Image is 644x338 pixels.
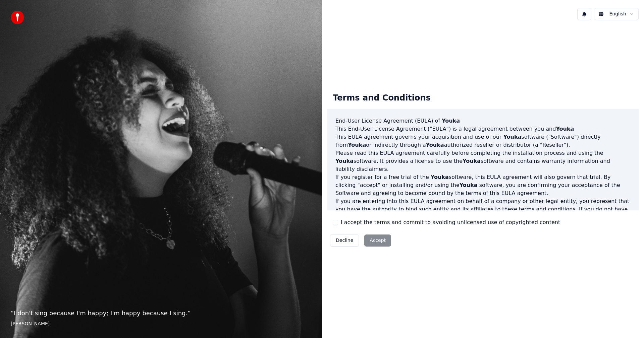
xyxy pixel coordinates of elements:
[503,134,521,140] span: Youka
[335,117,631,125] h3: End-User License Agreement (EULA) of
[335,173,631,197] p: If you register for a free trial of the software, this EULA agreement will also govern that trial...
[431,174,449,180] span: Youka
[460,182,478,188] span: Youka
[335,197,631,229] p: If you are entering into this EULA agreement on behalf of a company or other legal entity, you re...
[426,142,444,148] span: Youka
[11,11,24,24] img: youka
[556,126,574,132] span: Youka
[330,234,359,247] button: Decline
[11,321,311,327] footer: [PERSON_NAME]
[335,149,631,173] p: Please read this EULA agreement carefully before completing the installation process and using th...
[442,118,460,124] span: Youka
[327,87,436,109] div: Terms and Conditions
[335,125,631,133] p: This End-User License Agreement ("EULA") is a legal agreement between you and
[11,309,311,318] p: “ I don't sing because I'm happy; I'm happy because I sing. ”
[335,158,354,164] span: Youka
[341,218,560,226] label: I accept the terms and commit to avoiding unlicensed use of copyrighted content
[335,133,631,149] p: This EULA agreement governs your acquisition and use of our software ("Software") directly from o...
[463,158,481,164] span: Youka
[348,142,366,148] span: Youka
